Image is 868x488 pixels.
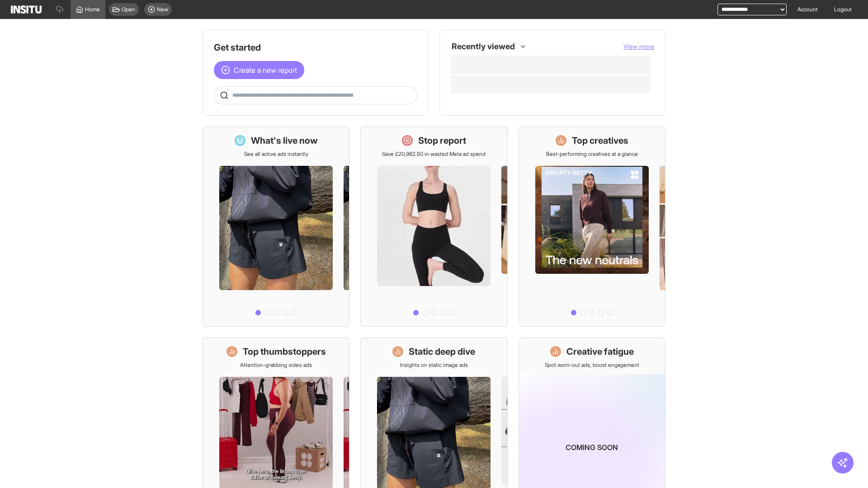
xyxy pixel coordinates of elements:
h1: Top creatives [572,134,628,147]
p: Save £20,982.50 in wasted Meta ad spend [382,150,486,158]
h1: Stop report [418,134,466,147]
p: See all active ads instantly [244,150,308,158]
button: View more [623,42,654,51]
h1: Get started [214,41,417,54]
h1: What's live now [251,134,318,147]
p: Best-performing creatives at a glance [546,150,638,158]
h1: Static deep dive [409,345,475,358]
p: Attention-grabbing video ads [240,361,312,369]
a: Top creativesBest-performing creatives at a glance [519,127,665,327]
a: What's live nowSee all active ads instantly [203,127,349,327]
span: Create a new report [234,65,297,75]
span: Home [85,6,100,13]
h1: Top thumbstoppers [243,345,326,358]
span: New [157,6,168,13]
a: Stop reportSave £20,982.50 in wasted Meta ad spend [360,127,507,327]
span: Open [122,6,135,13]
button: Create a new report [214,61,304,79]
span: View more [623,42,654,50]
img: Logo [11,5,42,14]
p: Insights on static image ads [400,361,468,369]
